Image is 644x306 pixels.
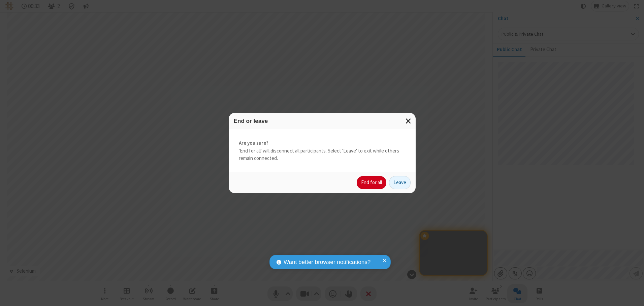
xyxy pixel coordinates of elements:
div: 'End for all' will disconnect all participants. Select 'Leave' to exit while others remain connec... [229,129,416,172]
button: End for all [357,176,386,190]
strong: Are you sure? [239,139,406,147]
button: Close modal [401,113,416,129]
h3: End or leave [234,118,411,124]
span: Want better browser notifications? [284,258,371,267]
button: Leave [389,176,411,190]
